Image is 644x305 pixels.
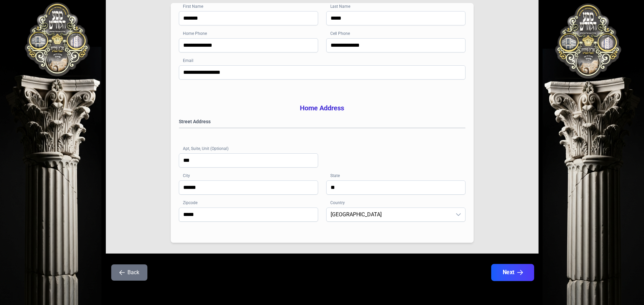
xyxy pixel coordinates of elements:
[111,264,147,281] button: Back
[491,264,534,281] button: Next
[327,208,452,221] span: United States
[179,103,466,113] h3: Home Address
[179,118,466,125] label: Street Address
[452,208,465,221] div: dropdown trigger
